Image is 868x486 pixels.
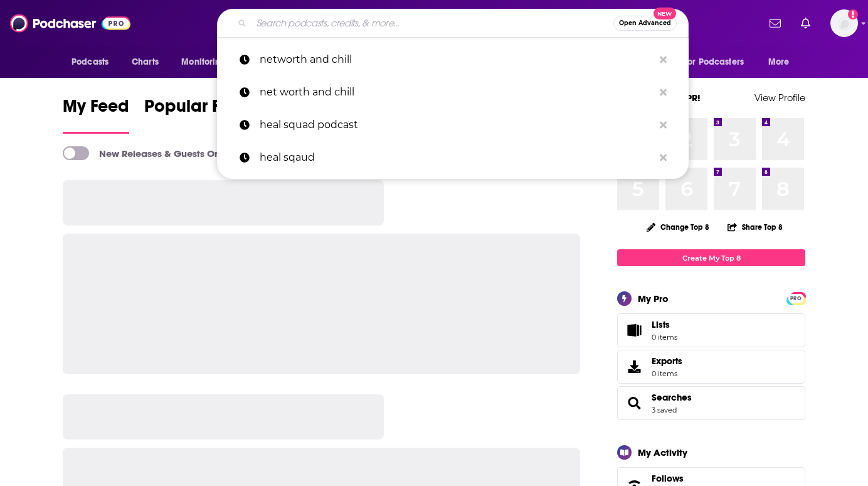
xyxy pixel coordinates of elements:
a: heal squad podcast [217,109,689,141]
span: Monitoring [181,53,226,71]
a: Show notifications dropdown [796,13,815,34]
span: Exports [652,355,682,367]
button: Share Top 8 [727,215,783,239]
button: open menu [63,50,125,74]
span: Logged in as alignPR [830,9,858,37]
input: Search podcasts, credits, & more... [251,13,613,33]
a: View Profile [754,92,805,104]
span: More [768,53,790,71]
a: Searches [652,392,692,403]
a: My Feed [63,95,129,134]
a: Create My Top 8 [617,249,805,266]
span: Searches [617,386,805,420]
span: 0 items [652,369,682,378]
img: Podchaser - Follow, Share and Rate Podcasts [10,11,130,35]
span: 0 items [652,333,677,342]
span: Lists [652,319,677,330]
svg: Add a profile image [848,9,858,19]
p: networth and chill [260,43,654,76]
a: Exports [617,350,805,384]
div: My Activity [638,446,687,458]
span: Follows [652,473,684,484]
a: networth and chill [217,43,689,76]
a: heal sqaud [217,141,689,174]
a: PRO [788,293,803,303]
span: PRO [788,294,803,303]
img: User Profile [830,9,858,37]
a: net worth and chill [217,76,689,109]
a: Charts [124,50,166,74]
a: Follows [652,473,766,484]
button: open menu [760,50,805,74]
span: Popular Feed [144,95,251,124]
div: Search podcasts, credits, & more... [217,9,689,38]
button: open menu [675,50,762,74]
a: Lists [617,313,805,347]
p: heal sqaud [260,141,654,174]
button: open menu [172,50,242,74]
span: New [654,8,676,19]
span: Exports [622,358,647,375]
span: Lists [652,319,670,330]
a: Searches [622,394,647,412]
button: Change Top 8 [639,219,717,235]
button: Open AdvancedNew [613,16,677,31]
a: New Releases & Guests Only [63,146,228,160]
span: Open Advanced [619,20,671,26]
a: Popular Feed [144,95,251,134]
a: Show notifications dropdown [765,13,786,34]
a: 3 saved [652,406,677,414]
span: My Feed [63,95,129,124]
span: For Podcasters [684,53,744,71]
p: net worth and chill [260,76,654,109]
span: Podcasts [71,53,109,71]
span: Lists [622,321,647,339]
span: Charts [132,53,159,71]
button: Show profile menu [830,9,858,37]
div: My Pro [638,293,669,305]
p: heal squad podcast [260,109,654,141]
